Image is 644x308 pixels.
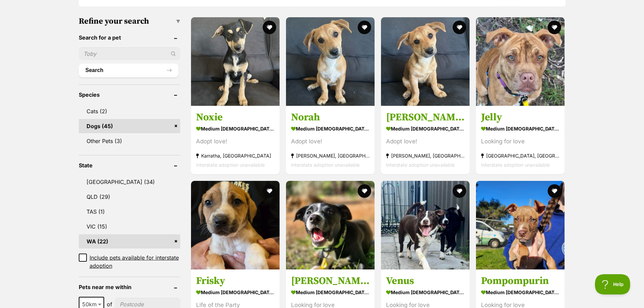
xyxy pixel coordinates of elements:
[548,184,562,198] button: favourite
[79,219,180,234] a: VIC (15)
[481,111,559,124] h3: Jelly
[291,162,360,168] span: Interstate adoption unavailable
[79,34,180,41] header: Search for a pet
[291,151,369,160] strong: [PERSON_NAME], [GEOGRAPHIC_DATA]
[196,151,275,160] strong: Karratha, [GEOGRAPHIC_DATA]
[386,137,464,146] div: Adopt love!
[79,254,180,270] a: Include pets available for interstate adoption
[79,17,180,26] h3: Refine your search
[79,92,180,98] header: Species
[386,275,464,287] h3: Venus
[79,134,180,148] a: Other Pets (3)
[381,17,470,106] img: Noella - Mixed breed Dog
[386,151,464,160] strong: [PERSON_NAME], [GEOGRAPHIC_DATA]
[291,275,369,287] h3: [PERSON_NAME]
[286,17,375,106] img: Norah - Mixed breed Dog
[191,106,280,174] a: Noxie medium [DEMOGRAPHIC_DATA] Dog Adopt love! Karratha, [GEOGRAPHIC_DATA] Interstate adoption u...
[79,190,180,204] a: QLD (29)
[381,181,470,269] img: Venus - Border Collie Dog
[263,184,276,198] button: favourite
[79,162,180,168] header: State
[79,104,180,118] a: Cats (2)
[291,137,369,146] div: Adopt love!
[79,119,180,133] a: Dogs (45)
[196,275,275,287] h3: Frisky
[476,17,565,106] img: Jelly - Staffordshire Bull Terrier Dog
[386,111,464,124] h3: [PERSON_NAME]
[79,47,180,60] input: Toby
[381,106,470,174] a: [PERSON_NAME] medium [DEMOGRAPHIC_DATA] Dog Adopt love! [PERSON_NAME], [GEOGRAPHIC_DATA] Intersta...
[481,275,559,287] h3: Pompompurin
[90,254,180,270] span: Include pets available for interstate adoption
[548,21,562,34] button: favourite
[476,106,565,174] a: Jelly medium [DEMOGRAPHIC_DATA] Dog Looking for love [GEOGRAPHIC_DATA], [GEOGRAPHIC_DATA] Interst...
[291,124,369,134] strong: medium [DEMOGRAPHIC_DATA] Dog
[386,124,464,134] strong: medium [DEMOGRAPHIC_DATA] Dog
[291,111,369,124] h3: Norah
[386,287,464,297] strong: medium [DEMOGRAPHIC_DATA] Dog
[286,106,375,174] a: Norah medium [DEMOGRAPHIC_DATA] Dog Adopt love! [PERSON_NAME], [GEOGRAPHIC_DATA] Interstate adopt...
[191,181,280,269] img: Frisky - Staffordshire Bull Terrier x Mixed breed Dog
[386,162,455,168] span: Interstate adoption unavailable
[481,162,550,168] span: Interstate adoption unavailable
[196,124,275,134] strong: medium [DEMOGRAPHIC_DATA] Dog
[79,234,180,248] a: WA (22)
[358,184,371,198] button: favourite
[286,181,375,269] img: Serena - Border Collie Dog
[481,287,559,297] strong: medium [DEMOGRAPHIC_DATA] Dog
[481,137,559,146] div: Looking for love
[481,124,559,134] strong: medium [DEMOGRAPHIC_DATA] Dog
[476,181,565,269] img: Pompompurin - Mixed Dog
[453,184,466,198] button: favourite
[79,175,180,189] a: [GEOGRAPHIC_DATA] (34)
[191,17,280,106] img: Noxie - Mixed breed Dog
[196,111,275,124] h3: Noxie
[196,287,275,297] strong: medium [DEMOGRAPHIC_DATA] Dog
[79,205,180,219] a: TAS (1)
[595,274,630,294] iframe: Help Scout Beacon - Open
[196,162,265,168] span: Interstate adoption unavailable
[79,64,178,77] button: Search
[196,137,275,146] div: Adopt love!
[453,21,466,34] button: favourite
[358,21,371,34] button: favourite
[79,284,180,290] header: Pets near me within
[291,287,369,297] strong: medium [DEMOGRAPHIC_DATA] Dog
[263,21,276,34] button: favourite
[481,151,559,160] strong: [GEOGRAPHIC_DATA], [GEOGRAPHIC_DATA]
